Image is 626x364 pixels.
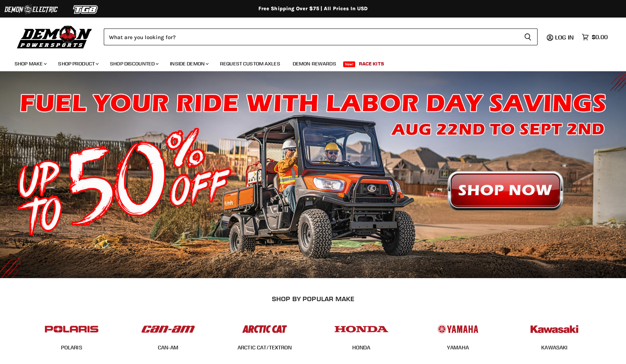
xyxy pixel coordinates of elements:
[61,344,82,351] a: POLARIS
[238,344,292,352] span: ARCTIC CAT/TEXTRON
[555,34,574,41] span: Log in
[53,56,103,71] a: Shop Product
[518,29,538,45] button: Search
[343,61,356,67] span: New!
[158,344,179,352] span: CAN-AM
[541,344,568,351] a: KAWASAKI
[429,318,486,340] img: POPULAR_MAKE_logo_5_20258e7f-293c-4aac-afa8-159eaa299126.jpg
[215,56,286,71] a: Request Custom Axles
[541,344,568,352] span: KAWASAKI
[9,56,51,71] a: Shop Make
[4,3,58,16] img: Demon Electric Logo 2
[15,24,95,50] img: Demon Powersports
[352,344,371,352] span: HONDA
[9,53,606,71] ul: Main menu
[352,344,371,351] a: HONDA
[21,5,606,12] div: Free Shipping Over $75 | All Prices In USD
[105,56,163,71] a: Shop Discounted
[238,344,292,351] a: ARCTIC CAT/TEXTRON
[61,344,82,352] span: POLARIS
[104,29,538,45] form: Product
[287,56,342,71] a: Demon Rewards
[43,318,100,340] img: POPULAR_MAKE_logo_2_dba48cf1-af45-46d4-8f73-953a0f002620.jpg
[447,344,469,352] span: YAMAHA
[104,29,518,45] input: Search
[333,318,390,340] img: POPULAR_MAKE_logo_4_4923a504-4bac-4306-a1be-165a52280178.jpg
[164,56,213,71] a: Inside Demon
[353,56,390,71] a: Race Kits
[58,3,113,16] img: TGB Logo 2
[140,318,197,340] img: POPULAR_MAKE_logo_1_adc20308-ab24-48c4-9fac-e3c1a623d575.jpg
[158,344,179,351] a: CAN-AM
[592,34,608,41] span: $0.00
[578,32,611,42] a: $0.00
[236,318,293,340] img: POPULAR_MAKE_logo_3_027535af-6171-4c5e-a9bc-f0eccd05c5d6.jpg
[30,295,596,303] h2: SHOP BY POPULAR MAKE
[552,34,578,41] a: Log in
[447,344,469,351] a: YAMAHA
[526,318,583,340] img: POPULAR_MAKE_logo_6_76e8c46f-2d1e-4ecc-b320-194822857d41.jpg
